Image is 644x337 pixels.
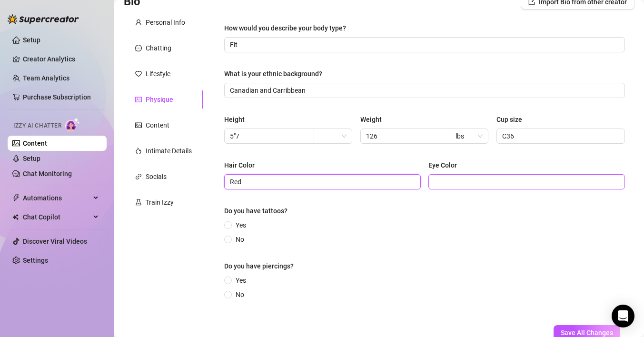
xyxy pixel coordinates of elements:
a: Team Analytics [23,74,69,82]
label: Do you have tattoos? [224,206,294,216]
input: Cup size [502,131,617,141]
span: picture [135,122,142,129]
a: Chat Monitoring [23,170,72,178]
div: Chatting [146,43,171,53]
a: Creator Analytics [23,51,99,67]
div: Socials [146,171,167,182]
div: Personal Info [146,17,185,28]
label: Cup size [496,114,529,125]
div: Open Intercom Messenger [612,305,634,327]
img: AI Chatter [65,118,80,131]
img: logo-BBDzfeDw.svg [8,14,79,24]
span: Automations [23,190,90,206]
span: user [135,19,142,26]
input: Weight [366,131,443,141]
div: Cup size [496,114,522,125]
span: No [232,234,248,245]
label: Do you have piercings? [224,261,300,271]
div: Train Izzy [146,197,174,208]
div: What is your ethnic background? [224,69,322,79]
a: Settings [23,257,48,264]
input: Hair Color [230,177,413,187]
div: Do you have piercings? [224,261,294,271]
span: Yes [232,220,250,230]
label: How would you describe your body type? [224,23,353,33]
label: Eye Color [428,160,464,170]
div: Height [224,114,245,125]
input: Height [230,131,307,141]
div: Hair Color [224,160,255,170]
a: Content [23,139,47,147]
input: What is your ethnic background? [230,85,617,96]
span: No [232,289,248,300]
div: Lifestyle [146,69,170,79]
label: What is your ethnic background? [224,69,329,79]
a: Setup [23,36,40,44]
label: Height [224,114,251,125]
a: Purchase Subscription [23,93,91,101]
span: heart [135,70,142,77]
div: Weight [360,114,382,125]
span: message [135,45,142,51]
div: Physique [146,94,173,105]
label: Hair Color [224,160,261,170]
a: Discover Viral Videos [23,238,87,245]
div: Content [146,120,169,130]
label: Weight [360,114,388,125]
img: Chat Copilot [12,214,19,220]
div: How would you describe your body type? [224,23,346,33]
input: Eye Color [434,177,617,187]
span: Izzy AI Chatter [13,121,61,130]
div: Do you have tattoos? [224,206,287,216]
span: Yes [232,275,250,286]
span: Save All Changes [561,329,613,337]
span: idcard [135,96,142,103]
span: lbs [456,129,483,143]
span: experiment [135,199,142,206]
span: thunderbolt [12,194,20,202]
div: Eye Color [428,160,457,170]
input: How would you describe your body type? [230,40,617,50]
span: Chat Copilot [23,209,90,225]
span: link [135,173,142,180]
span: fire [135,148,142,154]
div: Intimate Details [146,146,192,156]
a: Setup [23,155,40,162]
